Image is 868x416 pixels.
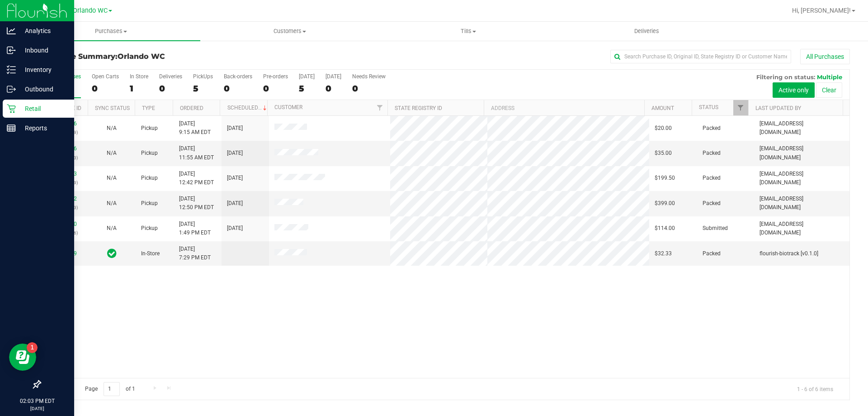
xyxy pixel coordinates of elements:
span: Customers [201,27,378,35]
div: 0 [92,83,119,94]
p: [DATE] [4,405,70,412]
div: 0 [159,83,182,94]
span: [EMAIL_ADDRESS][DOMAIN_NAME] [759,195,844,212]
span: $20.00 [655,124,672,133]
span: $32.33 [655,249,672,258]
span: Deliveries [622,27,671,35]
a: Amount [651,105,674,111]
span: [DATE] [227,199,243,208]
span: Packed [703,124,721,133]
p: Inbound [16,45,70,56]
p: Inventory [16,64,70,75]
span: Pickup [141,174,158,182]
span: Packed [703,149,721,158]
div: 0 [263,83,288,94]
div: In Store [130,73,148,80]
a: Customer [274,104,302,110]
span: 1 - 6 of 6 items [790,382,840,396]
inline-svg: Inventory [7,65,16,74]
span: Not Applicable [107,175,117,181]
div: Open Carts [92,73,119,80]
span: Tills [379,27,557,35]
p: Reports [16,123,70,134]
span: Filtering on status: [756,73,815,81]
p: Analytics [16,25,70,36]
span: [DATE] [227,224,243,233]
span: [DATE] 7:29 PM EDT [179,245,211,262]
div: PickUps [193,73,213,80]
span: Not Applicable [107,125,117,131]
span: [DATE] 11:55 AM EDT [179,144,214,162]
div: Back-orders [224,73,252,80]
a: Customers [200,22,379,41]
span: [DATE] [227,174,243,182]
span: $199.50 [655,174,675,182]
button: N/A [107,149,117,158]
p: 02:03 PM EDT [4,397,70,405]
a: Filter [733,100,748,115]
span: Packed [703,249,721,258]
span: Orlando WC [73,7,108,14]
span: Purchases [22,27,200,35]
span: Packed [703,174,721,182]
iframe: Resource center unread badge [27,342,38,353]
button: N/A [107,124,117,133]
div: 1 [130,83,148,94]
span: Multiple [817,73,842,81]
span: Orlando WC [118,52,165,61]
span: Packed [703,199,721,208]
div: 0 [325,83,341,94]
a: Sync Status [95,105,130,111]
div: [DATE] [325,73,341,80]
span: [EMAIL_ADDRESS][DOMAIN_NAME] [759,170,844,187]
a: Deliveries [557,22,736,41]
span: $399.00 [655,199,675,208]
div: 0 [224,83,252,94]
div: 0 [352,83,386,94]
span: Pickup [141,224,158,233]
button: N/A [107,199,117,208]
h3: Purchase Summary: [40,53,310,61]
a: Last Updated By [755,105,801,111]
span: Not Applicable [107,200,117,206]
p: Outbound [16,84,70,95]
span: [DATE] 9:15 AM EDT [179,120,211,137]
p: Retail [16,103,70,114]
span: $35.00 [655,149,672,158]
span: Pickup [141,124,158,133]
th: Address [484,100,644,116]
span: flourish-biotrack [v0.1.0] [759,249,818,258]
input: 1 [104,382,120,396]
span: [DATE] [227,124,243,133]
span: $114.00 [655,224,675,233]
a: Type [142,105,155,111]
a: 11833946 [52,145,77,152]
div: [DATE] [299,73,315,80]
span: [DATE] 12:42 PM EDT [179,170,214,187]
div: 5 [193,83,213,94]
div: Needs Review [352,73,386,80]
a: Filter [373,100,387,115]
span: Submitted [703,224,728,233]
span: Pickup [141,149,158,158]
button: Clear [816,82,842,98]
a: 11835010 [52,221,77,227]
inline-svg: Outbound [7,85,16,94]
a: State Registry ID [395,105,442,111]
button: N/A [107,174,117,182]
span: Pickup [141,199,158,208]
button: N/A [107,224,117,233]
span: [EMAIL_ADDRESS][DOMAIN_NAME] [759,120,844,137]
button: All Purchases [800,49,850,64]
div: Pre-orders [263,73,288,80]
span: Not Applicable [107,225,117,231]
span: Hi, [PERSON_NAME]! [792,7,851,14]
a: 11834382 [52,196,77,202]
iframe: Resource center [9,344,36,371]
a: 11832576 [52,120,77,127]
span: Not Applicable [107,150,117,156]
span: [DATE] 12:50 PM EDT [179,195,214,212]
span: [DATE] 1:49 PM EDT [179,220,211,237]
a: Purchases [22,22,200,41]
